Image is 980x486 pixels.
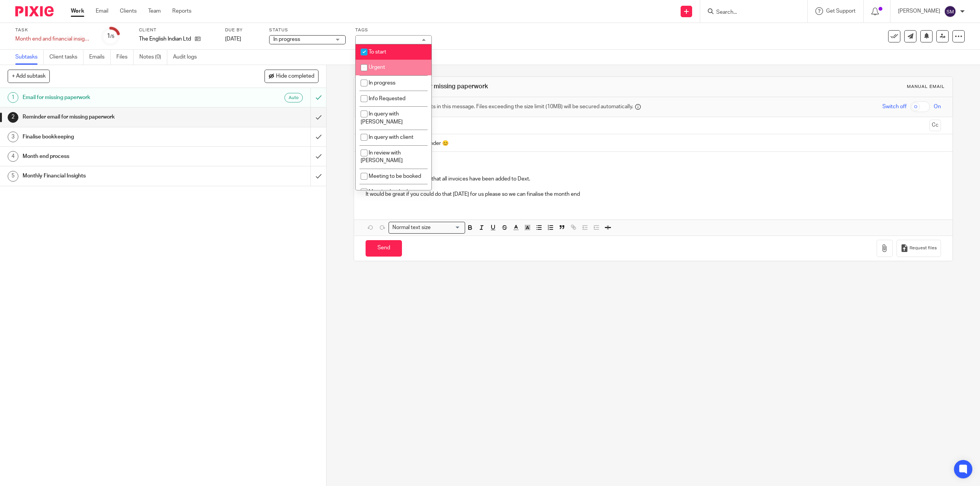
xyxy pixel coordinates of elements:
[369,135,413,140] span: In query with client
[366,240,402,257] input: Send
[23,92,209,103] h1: Email for missing paperwork
[910,245,937,251] span: Request files
[273,37,300,42] span: In progress
[369,49,386,55] span: To start
[89,50,111,65] a: Emails
[284,93,303,102] div: Auto
[96,7,108,15] a: Email
[23,131,209,143] h1: Finalise bookkeeping
[826,8,856,14] span: Get Support
[173,50,203,65] a: Audit logs
[225,36,241,42] span: [DATE]
[265,70,318,83] button: Hide completed
[433,224,461,232] input: Search for option
[276,73,314,80] span: Hide completed
[71,7,84,15] a: Work
[378,83,670,91] h1: Reminder email for missing paperwork
[8,92,18,103] div: 1
[8,151,18,162] div: 4
[139,27,216,33] label: Client
[15,6,54,16] img: Pixie
[369,96,405,101] span: Info Requested
[369,65,385,70] span: Urgent
[15,50,44,65] a: Subtasks
[897,240,941,257] button: Request files
[139,35,191,43] p: The English Indian Ltd
[907,84,945,90] div: Manual email
[8,171,18,182] div: 5
[366,175,941,183] p: I have not had confirmation that all invoices have been added to Dext.
[23,170,209,182] h1: Monthly Financial Insights
[369,174,421,179] span: Meeting to be booked
[361,150,403,164] span: In review with [PERSON_NAME]
[269,27,346,33] label: Status
[377,103,633,111] span: Secure the attachments in this message. Files exceeding the size limit (10MB) will be secured aut...
[120,7,137,15] a: Clients
[15,27,92,33] label: Task
[23,111,209,123] h1: Reminder email for missing paperwork
[366,159,941,167] p: Hi [PERSON_NAME]
[390,224,432,232] span: Normal text size
[8,70,50,83] button: + Add subtask
[110,34,114,39] small: /5
[148,7,161,15] a: Team
[882,103,906,111] span: Switch off
[355,27,432,33] label: Tags
[369,80,395,86] span: In progress
[944,5,956,18] img: svg%3E
[49,50,83,65] a: Client tasks
[116,50,134,65] a: Files
[389,222,465,234] div: Search for option
[366,190,941,198] p: It would be great if you could do that [DATE] for us please so we can finalise the month end
[715,9,784,16] input: Search
[929,120,941,131] button: Cc
[15,35,92,43] div: Month end and financial insights
[172,7,191,15] a: Reports
[898,7,940,15] p: [PERSON_NAME]
[107,32,114,41] div: 1
[369,189,408,195] span: Meeting booked
[225,27,260,33] label: Due by
[23,151,209,162] h1: Month end process
[361,111,403,125] span: In query with [PERSON_NAME]
[8,132,18,142] div: 3
[8,112,18,123] div: 2
[934,103,941,111] span: On
[139,50,167,65] a: Notes (0)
